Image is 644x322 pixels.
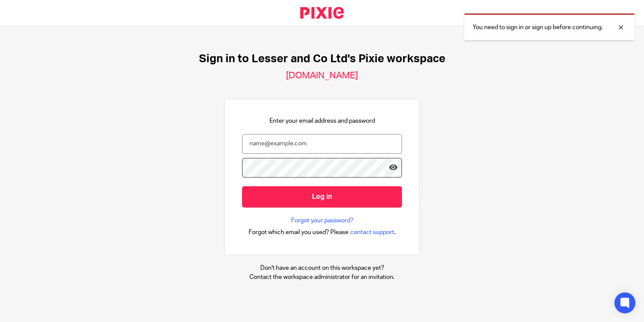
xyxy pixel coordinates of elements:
p: Enter your email address and password [269,117,375,125]
span: Forgot which email you used? Please [249,228,349,237]
p: Don't have an account on this workspace yet? [249,264,395,272]
input: Log in [242,186,402,208]
div: . [249,227,396,237]
h1: Sign in to Lesser and Co Ltd's Pixie workspace [199,52,445,66]
input: name@example.com [242,134,402,154]
a: Forgot your password? [291,216,353,225]
span: contact support [350,228,394,237]
h2: [DOMAIN_NAME] [286,70,358,81]
p: Contact the workspace administrator for an invitation. [249,273,395,282]
p: You need to sign in or sign up before continuing. [473,23,603,32]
